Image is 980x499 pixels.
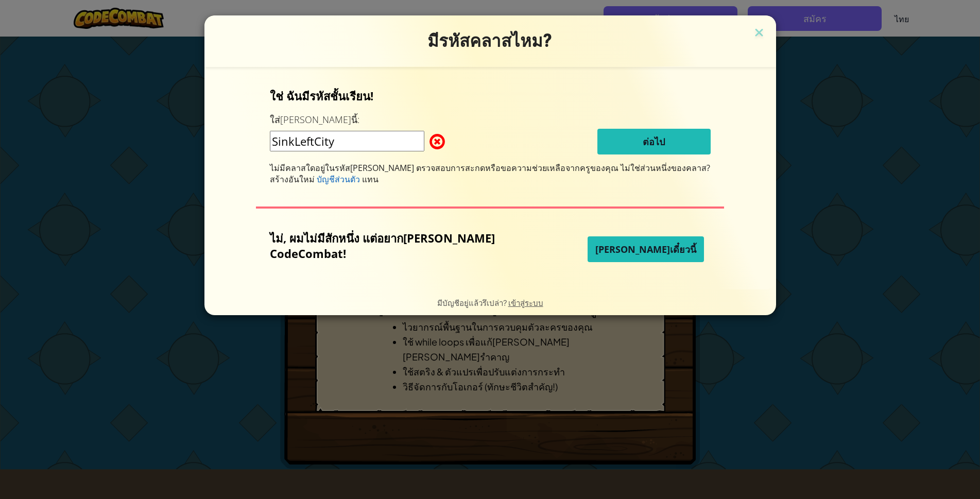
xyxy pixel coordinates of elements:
[752,26,766,41] img: close icon
[588,236,704,262] button: [PERSON_NAME]เดี๋ยวนี้
[643,135,665,148] span: ต่อไป
[360,174,379,185] span: แทน
[508,298,543,307] a: เข้าสู่ระบบ
[270,162,621,174] span: ไม่มีคลาสใดอยู่ในรหัส[PERSON_NAME] ตรวจสอบการสะกดหรือขอความช่วยเหลือจากครูของคุณ
[270,230,529,261] p: ไม่, ผมไม่มีสักหนึ่ง แต่อยาก[PERSON_NAME] CodeCombat!
[270,88,711,104] p: ใช่ ฉันมีรหัสชั้นเรียน!
[270,113,359,126] label: ใส่[PERSON_NAME]นี้:
[427,30,553,51] span: มีรหัสคลาสไหม?
[317,174,360,185] span: บัญชีส่วนตัว
[437,298,508,307] span: มีบัญชีอยู่แล้วรึเปล่า?
[597,129,711,154] button: ต่อไป
[270,162,710,185] span: ไม่ใช่ส่วนหนึ่งของคลาส? สร้างอันใหม่
[595,243,696,255] span: [PERSON_NAME]เดี๋ยวนี้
